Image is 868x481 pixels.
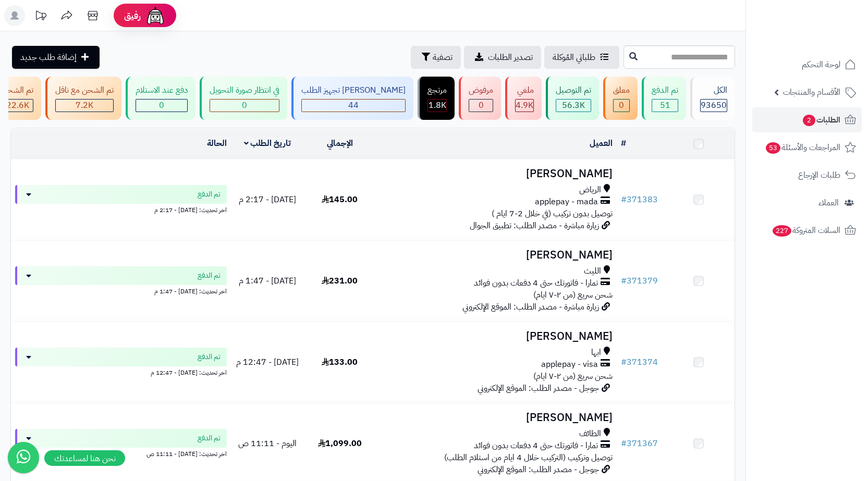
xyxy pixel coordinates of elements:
a: الطلبات2 [752,107,862,132]
span: 44 [348,99,359,112]
span: applepay - visa [541,359,598,371]
a: دفع عند الاستلام 0 [124,77,198,120]
div: مرتجع [427,84,447,96]
span: لوحة التحكم [802,57,840,72]
div: اخر تحديث: [DATE] - 2:17 م [15,204,227,215]
a: العملاء [752,190,862,215]
a: [PERSON_NAME] تجهيز الطلب 44 [289,77,415,120]
span: 133.00 [322,356,358,368]
span: # [621,437,627,450]
div: 0 [136,100,187,112]
span: طلباتي المُوكلة [553,51,595,64]
span: 22.6K [6,99,29,112]
span: 0 [242,99,247,112]
span: رفيق [124,9,141,22]
span: إضافة طلب جديد [20,51,77,64]
div: 1794 [428,100,446,112]
a: معلق 0 [601,77,640,120]
div: تم الشحن مع ناقل [55,84,114,96]
div: اخر تحديث: [DATE] - 11:11 ص [15,448,227,459]
span: [DATE] - 1:47 م [239,275,296,287]
span: 0 [619,99,624,112]
h3: [PERSON_NAME] [380,249,613,261]
a: مرتجع 1.8K [415,77,457,120]
a: الكل93650 [688,77,737,120]
span: ابها [591,347,601,359]
a: لوحة التحكم [752,52,862,77]
a: العميل [590,137,613,150]
img: logo-2.png [797,29,858,51]
span: 7.2K [76,99,93,112]
a: #371367 [621,437,658,450]
span: 1,099.00 [318,437,362,450]
span: العملاء [818,195,839,210]
a: المراجعات والأسئلة53 [752,135,862,160]
div: ملغي [515,84,534,96]
div: 0 [614,100,629,112]
span: تصفية [433,51,453,64]
span: الليث [584,265,601,277]
a: مرفوض 0 [457,77,503,120]
a: تاريخ الطلب [244,137,291,150]
span: طلبات الإرجاع [798,168,840,182]
a: # [621,137,626,150]
div: 0 [210,100,279,112]
div: دفع عند الاستلام [136,84,188,96]
h3: [PERSON_NAME] [380,168,613,180]
span: زيارة مباشرة - مصدر الطلب: تطبيق الجوال [470,219,599,232]
span: تمارا - فاتورتك حتى 4 دفعات بدون فوائد [474,440,598,452]
span: السلات المتروكة [772,223,840,238]
div: تم الدفع [652,84,678,96]
span: # [621,275,627,287]
div: 22605 [2,100,33,112]
span: 2 [803,115,815,126]
span: شحن سريع (من ٢-٧ ايام) [533,289,613,301]
span: تصدير الطلبات [488,51,533,64]
span: الطائف [579,428,601,440]
span: الطلبات [802,113,840,127]
div: 44 [302,100,405,112]
a: #371383 [621,193,658,206]
div: 56317 [556,100,591,112]
div: 4945 [516,100,533,112]
span: 51 [660,99,670,112]
span: 53 [766,142,780,154]
span: الرياض [579,184,601,196]
span: 0 [159,99,164,112]
span: الأقسام والمنتجات [783,85,840,100]
span: 145.00 [322,193,358,206]
span: تم الدفع [198,352,221,362]
div: 0 [469,100,493,112]
span: 0 [479,99,484,112]
div: 7223 [56,100,113,112]
span: تمارا - فاتورتك حتى 4 دفعات بدون فوائد [474,277,598,289]
span: 4.9K [516,99,533,112]
span: 93650 [701,99,727,112]
a: الحالة [207,137,227,150]
span: # [621,193,627,206]
span: اليوم - 11:11 ص [238,437,297,450]
div: تم التوصيل [556,84,591,96]
a: طلبات الإرجاع [752,163,862,188]
span: 56.3K [562,99,585,112]
div: الكل [700,84,727,96]
span: applepay - mada [535,196,598,208]
span: توصيل وتركيب (التركيب خلال 4 ايام من استلام الطلب) [444,451,613,464]
div: 51 [652,100,678,112]
a: إضافة طلب جديد [12,46,100,69]
span: 1.8K [429,99,446,112]
a: تحديثات المنصة [28,5,54,29]
div: تم الشحن [2,84,33,96]
div: اخر تحديث: [DATE] - 12:47 م [15,366,227,377]
a: ملغي 4.9K [503,77,544,120]
h3: [PERSON_NAME] [380,330,613,342]
div: [PERSON_NAME] تجهيز الطلب [301,84,406,96]
span: شحن سريع (من ٢-٧ ايام) [533,370,613,383]
span: تم الدفع [198,189,221,200]
h3: [PERSON_NAME] [380,412,613,424]
a: تم الشحن مع ناقل 7.2K [43,77,124,120]
a: تم التوصيل 56.3K [544,77,601,120]
span: المراجعات والأسئلة [765,140,840,155]
img: ai-face.png [145,5,166,26]
span: 231.00 [322,275,358,287]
